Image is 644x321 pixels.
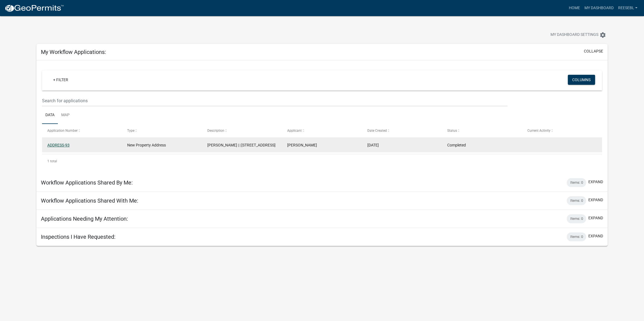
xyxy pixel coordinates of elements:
a: ADDRESS-93 [47,143,70,147]
div: Items: 0 [567,196,586,205]
a: + Filter [49,75,73,85]
button: collapse [584,48,603,54]
datatable-header-cell: Application Number [42,124,122,137]
h5: Inspections I Have Requested: [41,233,115,240]
i: settings [599,32,606,38]
a: My Dashboard [582,3,616,13]
datatable-header-cell: Date Created [362,124,442,137]
datatable-header-cell: Status [442,124,522,137]
button: expand [588,197,603,203]
span: Status [447,129,457,133]
span: Description [207,129,224,133]
datatable-header-cell: Applicant [282,124,362,137]
h5: Workflow Applications Shared By Me: [41,179,133,186]
datatable-header-cell: Type [122,124,202,137]
h5: Applications Needing My Attention: [41,215,128,222]
a: Home [566,3,582,13]
span: My Dashboard Settings [550,32,598,38]
div: Items: 0 [567,214,586,223]
a: Map [58,106,73,124]
h5: My Workflow Applications: [41,49,106,55]
span: 07/31/2025 [367,143,379,147]
span: Brandon Reese [287,143,317,147]
button: My Dashboard Settingssettings [546,29,611,40]
div: Items: 0 [567,178,586,187]
a: Data [42,106,58,124]
div: 1 total [42,154,602,168]
span: New Property Address [127,143,166,147]
datatable-header-cell: Description [202,124,282,137]
span: Brandon Reese | | 1276 N 175 E, Peru, IN 46970 [207,143,276,147]
span: Completed [447,143,466,147]
button: expand [588,215,603,221]
span: Current Activity [527,129,550,133]
span: Date Created [367,129,387,133]
span: Applicant [287,129,302,133]
div: Items: 0 [567,232,586,241]
span: Application Number [47,129,78,133]
button: expand [588,233,603,239]
h5: Workflow Applications Shared With Me: [41,197,138,204]
span: Type [127,129,134,133]
div: collapse [36,60,608,174]
input: Search for applications [42,95,507,106]
button: Columns [568,75,595,85]
a: reesebl [616,3,640,13]
button: expand [588,179,603,185]
datatable-header-cell: Current Activity [522,124,602,137]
